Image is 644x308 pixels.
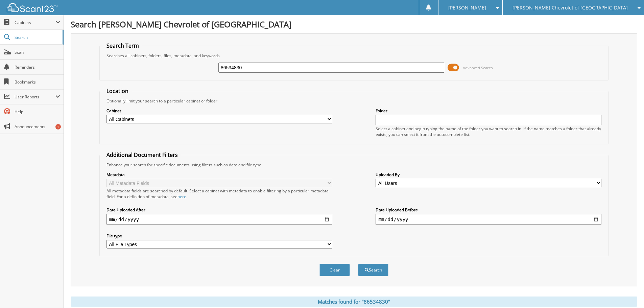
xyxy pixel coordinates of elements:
span: Bookmarks [15,79,60,85]
legend: Search Term [103,42,142,49]
label: Uploaded By [376,172,601,177]
label: File type [106,233,332,239]
span: Reminders [15,64,60,70]
span: User Reports [15,94,55,100]
a: here [177,194,186,199]
label: Date Uploaded After [106,207,332,213]
span: Search [15,34,59,40]
legend: Additional Document Filters [103,151,181,159]
label: Metadata [106,172,332,177]
div: Optionally limit your search to a particular cabinet or folder [103,98,605,104]
label: Cabinet [106,108,332,114]
span: Advanced Search [463,65,493,70]
label: Folder [376,108,601,114]
button: Clear [319,264,350,276]
div: All metadata fields are searched by default. Select a cabinet with metadata to enable filtering b... [106,188,332,199]
legend: Location [103,87,132,95]
img: scan123-logo-white.svg [7,3,57,12]
span: Announcements [15,124,60,129]
div: 1 [55,124,61,129]
label: Date Uploaded Before [376,207,601,213]
div: Enhance your search for specific documents using filters such as date and file type. [103,162,605,168]
h1: Search [PERSON_NAME] Chevrolet of [GEOGRAPHIC_DATA] [71,19,637,30]
span: Cabinets [15,20,55,25]
span: [PERSON_NAME] Chevrolet of [GEOGRAPHIC_DATA] [512,6,628,10]
span: Help [15,109,60,115]
input: end [376,214,601,225]
input: start [106,214,332,225]
span: [PERSON_NAME] [448,6,486,10]
span: Scan [15,49,60,55]
div: Select a cabinet and begin typing the name of the folder you want to search in. If the name match... [376,126,601,137]
button: Search [358,264,388,276]
div: Matches found for "86534830" [71,297,637,307]
div: Searches all cabinets, folders, files, metadata, and keywords [103,53,605,58]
